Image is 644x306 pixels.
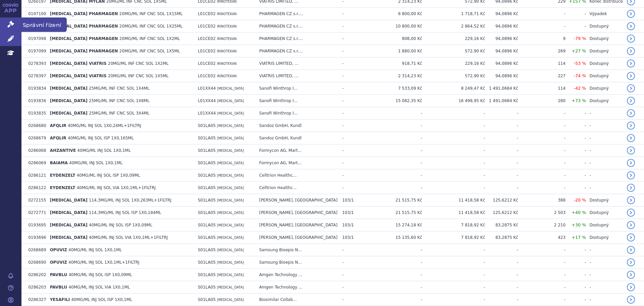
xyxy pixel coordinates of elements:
span: S01LA05 [198,210,216,215]
td: - [566,244,586,256]
td: [PERSON_NAME], [GEOGRAPHIC_DATA] [256,219,339,231]
td: Dostupný [586,33,623,45]
td: Sanofi Winthrop I... [256,82,339,95]
td: 15 274,18 Kč [363,219,422,231]
a: detail [627,271,635,279]
span: +30 % [572,222,586,227]
span: 40MG/ML INJ SOL 1X0,1ML [69,161,122,165]
td: 15 135,60 Kč [363,231,422,244]
td: 11 418,58 Kč [422,194,485,207]
td: - [339,70,363,82]
td: [PERSON_NAME], [GEOGRAPHIC_DATA] [256,231,339,244]
td: - [586,107,623,120]
span: IRINOTEKAN [217,74,237,78]
td: Sanofi Winthrop I... [256,107,339,120]
td: 0286121 [25,169,47,182]
td: 7 533,09 Kč [363,82,422,95]
span: 20MG/ML INF CNC SOL 1X25ML [119,24,182,29]
span: [MEDICAL_DATA] [217,136,244,140]
td: [PERSON_NAME], [GEOGRAPHIC_DATA] [256,207,339,219]
td: 16 498,95 Kč [422,95,485,107]
span: S01LA05 [198,185,216,190]
td: - [566,182,586,194]
td: 808,00 Kč [363,33,422,45]
td: 94,0896 Kč [485,33,518,45]
a: detail [627,246,635,254]
td: - [485,157,518,169]
td: - [339,132,363,144]
td: 280 [518,95,566,107]
td: Dostupný [586,70,623,82]
span: EYDENZELT [50,185,75,190]
span: [MEDICAL_DATA] [217,149,244,152]
td: Sandoz GmbH, Kundl [256,120,339,132]
td: 94,0896 Kč [485,57,518,70]
td: 0197100 [25,8,47,20]
td: - [566,8,586,20]
span: L01CE02 [198,49,216,53]
a: detail [627,184,635,192]
td: Dostupný [586,194,623,207]
span: Správní řízení [21,17,67,32]
td: 125,6212 Kč [485,194,518,207]
a: detail [627,258,635,266]
td: 0272155 [25,194,47,207]
td: 7 818,92 Kč [422,231,485,244]
span: [MEDICAL_DATA] [217,99,244,103]
td: 94,0896 Kč [485,70,518,82]
span: S01LA05 [198,136,216,140]
span: -42 % [574,86,586,91]
td: - [586,132,623,144]
td: 227 [518,70,566,82]
span: 40MG/ML INJ SOL VIA 1X0,1ML+1FILTRJ [77,185,156,190]
td: 8 249,47 Kč [422,82,485,95]
span: 40MG/ML INJ SOL VIA 1X0,1ML+1FILTRJ [89,235,168,240]
a: detail [627,84,635,92]
td: - [363,132,422,144]
td: 2 314,23 Kč [363,70,422,82]
span: [MEDICAL_DATA] [50,223,88,227]
span: L01CE02 [198,61,216,66]
span: S01LA05 [198,161,216,165]
td: 0286122 [25,182,47,194]
a: detail [627,134,635,142]
td: Výpadek [586,8,623,20]
td: Dostupný [586,82,623,95]
span: -20 % [574,198,586,203]
span: L01CE02 [198,36,216,41]
td: 0268689 [25,244,47,256]
span: L01CE02 [198,11,216,16]
span: [MEDICAL_DATA] [217,223,244,227]
td: 269 [518,45,566,57]
td: - [518,169,566,182]
td: - [363,107,422,120]
td: - [339,244,363,256]
td: PHARMAGEN CZ s.r.... [256,8,339,20]
span: S01LA05 [198,248,216,252]
td: - [518,120,566,132]
span: 40MG/ML INJ SOL 1X0,1ML [77,148,130,153]
span: 20MG/ML INF CNC SOL 1X5ML [108,74,169,78]
span: EYDENZELT [50,173,75,178]
td: - [339,169,363,182]
span: [MEDICAL_DATA] [50,111,88,116]
td: - [422,120,485,132]
td: - [339,157,363,169]
td: Celltrion Healthc... [256,169,339,182]
a: detail [627,47,635,55]
span: -53 % [574,61,586,66]
td: - [566,107,586,120]
a: detail [627,196,635,204]
td: 572,90 Kč [422,70,485,82]
span: [MEDICAL_DATA] [50,235,88,240]
td: - [586,120,623,132]
span: BAIAMA [50,161,68,165]
td: - [339,182,363,194]
span: [MEDICAL_DATA] [217,199,244,202]
td: - [363,182,422,194]
td: 0278397 [25,70,47,82]
a: detail [627,209,635,217]
td: Dostupný [586,207,623,219]
span: OPUVIZ [50,248,67,252]
span: [MEDICAL_DATA] PHARMAGEN [50,49,118,53]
